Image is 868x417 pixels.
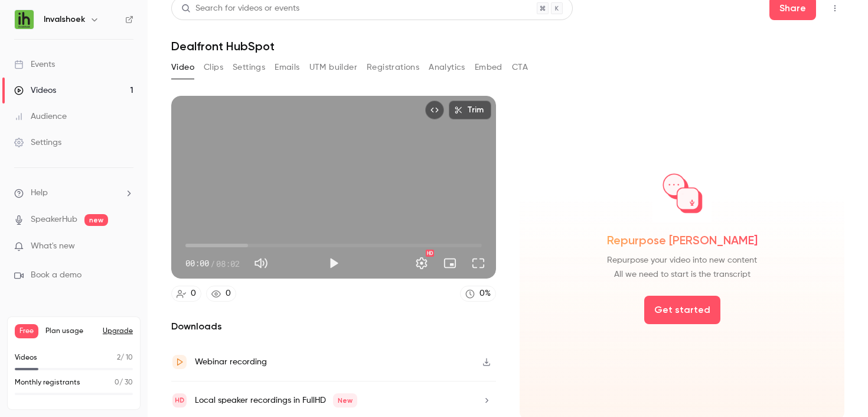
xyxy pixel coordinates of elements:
[466,251,490,275] button: Full screen
[117,353,133,363] p: / 10
[115,377,133,388] p: / 30
[426,250,434,257] div: HD
[460,286,496,302] a: 0%
[117,354,120,361] span: 2
[367,58,419,77] button: Registrations
[171,58,194,77] button: Video
[210,257,215,270] span: /
[607,253,757,282] span: Repurpose your video into new content All we need to start is the transcript
[15,353,37,363] p: Videos
[15,10,34,29] img: Invalshoek
[14,111,67,122] div: Audience
[309,58,357,77] button: UTM builder
[233,58,265,77] button: Settings
[475,58,502,77] button: Embed
[45,327,96,336] span: Plan usage
[206,286,236,302] a: 0
[14,59,55,70] div: Events
[333,393,357,408] span: New
[14,137,61,148] div: Settings
[195,393,357,408] div: Local speaker recordings in FullHD
[449,101,491,119] button: Trim
[438,251,462,275] button: Turn on miniplayer
[31,240,75,253] span: What's new
[31,269,81,282] span: Book a demo
[15,324,38,338] span: Free
[14,187,133,199] li: help-dropdown-opener
[216,257,240,270] span: 08:02
[410,251,433,275] button: Settings
[185,257,209,270] span: 00:00
[512,58,528,77] button: CTA
[204,58,223,77] button: Clips
[115,379,119,386] span: 0
[181,2,299,15] div: Search for videos or events
[15,377,80,388] p: Monthly registrants
[249,251,273,275] button: Mute
[275,58,299,77] button: Emails
[425,101,444,119] button: Embed video
[191,287,196,300] div: 0
[84,214,108,226] span: new
[644,296,720,324] button: Get started
[171,319,496,334] h2: Downloads
[195,355,267,369] div: Webinar recording
[171,39,844,53] h1: Dealfront HubSpot
[103,327,133,336] button: Upgrade
[226,287,231,300] div: 0
[322,251,345,275] button: Play
[31,187,48,199] span: Help
[607,232,758,248] span: Repurpose [PERSON_NAME]
[44,14,85,25] h6: Invalshoek
[171,286,201,302] a: 0
[119,241,133,252] iframe: Noticeable Trigger
[479,287,491,300] div: 0 %
[14,85,56,96] div: Videos
[429,58,465,77] button: Analytics
[31,214,77,226] a: SpeakerHub
[185,257,240,270] div: 00:00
